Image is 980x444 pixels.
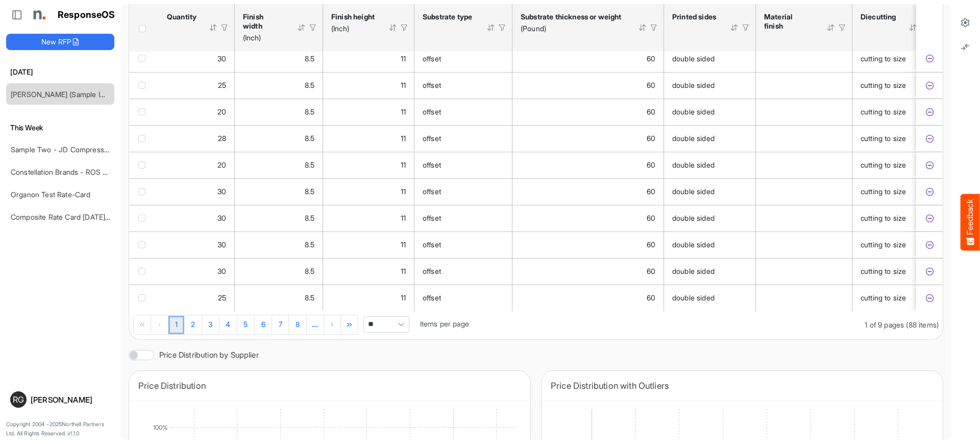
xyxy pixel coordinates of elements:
[672,240,715,249] span: double sided
[414,258,512,285] td: offset is template cell Column Header httpsnorthellcomontologiesmapping-rulesmaterialhassubstrate...
[272,316,289,334] a: Page 7 of 9 Pages
[512,178,664,205] td: 60 is template cell Column Header httpsnorthellcomontologiesmapping-rulesmaterialhasmaterialthick...
[861,240,906,249] span: cutting to size
[512,258,664,285] td: 60 is template cell Column Header httpsnorthellcomontologiesmapping-rulesmaterialhasmaterialthick...
[129,205,159,231] td: checkbox
[512,125,664,152] td: 60 is template cell Column Header httpsnorthellcomontologiesmapping-rulesmaterialhasmaterialthick...
[159,99,235,125] td: 20 is template cell Column Header httpsnorthellcomontologiesmapping-rulesorderhasquantity
[217,107,226,116] span: 20
[672,267,715,275] span: double sided
[647,107,655,116] span: 60
[11,90,169,99] a: [PERSON_NAME] (Sample Import) [DATE] - Flyer
[672,293,715,302] span: double sided
[129,45,159,72] td: checkbox
[414,125,512,152] td: offset is template cell Column Header httpsnorthellcomontologiesmapping-rulesmaterialhassubstrate...
[235,205,323,231] td: 8.5 is template cell Column Header httpsnorthellcomontologiesmapping-rulesmeasurementhasfinishsiz...
[852,285,935,311] td: cutting to size is template cell Column Header httpsnorthellcomontologiesmapping-rulesmanufacturi...
[414,45,512,72] td: offset is template cell Column Header httpsnorthellcomontologiesmapping-rulesmaterialhassubstrate...
[159,351,259,359] label: Price Distribution by Supplier
[129,231,159,258] td: checkbox
[423,293,441,302] span: offset
[916,45,945,72] td: f890900c-95bd-4b22-b04e-fb67ab86b0f9 is template cell Column Header
[401,134,406,143] span: 11
[255,316,272,334] a: Page 6 of 9 Pages
[401,240,406,249] span: 11
[305,134,314,143] span: 8.5
[512,231,664,258] td: 60 is template cell Column Header httpsnorthellcomontologiesmapping-rulesmaterialhasmaterialthick...
[129,152,159,178] td: checkbox
[852,72,935,99] td: cutting to size is template cell Column Header httpsnorthellcomontologiesmapping-rulesmanufacturi...
[11,213,132,221] a: Composite Rate Card [DATE]_smaller
[924,186,935,197] button: Exclude
[414,205,512,231] td: offset is template cell Column Header httpsnorthellcomontologiesmapping-rulesmaterialhassubstrate...
[217,54,226,63] span: 30
[159,45,235,72] td: 30 is template cell Column Header httpsnorthellcomontologiesmapping-rulesorderhasquantity
[235,125,323,152] td: 8.5 is template cell Column Header httpsnorthellcomontologiesmapping-rulesmeasurementhasfinishsiz...
[924,80,935,90] button: Exclude
[852,125,935,152] td: cutting to size is template cell Column Header httpsnorthellcomontologiesmapping-rulesmanufacturi...
[916,72,945,99] td: baebbf9c-bdcf-4724-a771-3d8c9ab56ce4 is template cell Column Header
[852,99,935,125] td: cutting to size is template cell Column Header httpsnorthellcomontologiesmapping-rulesmanufacturi...
[6,122,114,133] h6: This Week
[217,187,226,196] span: 30
[838,24,847,33] div: Filter Icon
[235,258,323,285] td: 8.5 is template cell Column Header httpsnorthellcomontologiesmapping-rulesmeasurementhasfinishsiz...
[401,54,406,63] span: 11
[307,316,324,334] a: Go to next pager
[323,152,414,178] td: 11 is template cell Column Header httpsnorthellcomontologiesmapping-rulesmeasurementhasfinishsize...
[28,5,48,25] img: Northell
[331,12,375,21] div: Finish height
[961,194,980,250] button: Feedback
[219,316,237,334] a: Page 4 of 9 Pages
[401,187,406,196] span: 11
[672,214,715,222] span: double sided
[13,395,24,404] span: RG
[401,293,406,302] span: 11
[924,107,935,117] button: Exclude
[235,99,323,125] td: 8.5 is template cell Column Header httpsnorthellcomontologiesmapping-rulesmeasurementhasfinishsiz...
[741,24,750,33] div: Filter Icon
[305,187,314,196] span: 8.5
[664,205,756,231] td: double sided is template cell Column Header httpsnorthellcomontologiesmapping-rulesmanufacturingh...
[647,214,655,222] span: 60
[756,152,852,178] td: is template cell Column Header httpsnorthellcomontologiesmapping-rulesmanufacturinghassubstratefi...
[217,240,226,249] span: 30
[323,72,414,99] td: 11 is template cell Column Header httpsnorthellcomontologiesmapping-rulesmeasurementhasfinishsize...
[420,319,469,328] span: Items per page
[423,240,441,249] span: offset
[414,72,512,99] td: offset is template cell Column Header httpsnorthellcomontologiesmapping-rulesmaterialhassubstrate...
[159,125,235,152] td: 28 is template cell Column Header httpsnorthellcomontologiesmapping-rulesorderhasquantity
[852,178,935,205] td: cutting to size is template cell Column Header httpsnorthellcomontologiesmapping-rulesmanufacturi...
[423,81,441,89] span: offset
[512,152,664,178] td: 60 is template cell Column Header httpsnorthellcomontologiesmapping-rulesmaterialhasmaterialthick...
[305,293,314,302] span: 8.5
[852,231,935,258] td: cutting to size is template cell Column Header httpsnorthellcomontologiesmapping-rulesmanufacturi...
[423,160,441,169] span: offset
[129,178,159,205] td: checkbox
[218,81,226,89] span: 25
[672,107,715,116] span: double sided
[924,240,935,250] button: Exclude
[323,258,414,285] td: 11 is template cell Column Header httpsnorthellcomontologiesmapping-rulesmeasurementhasfinishsize...
[861,267,906,275] span: cutting to size
[243,33,284,42] div: (Inch)
[756,178,852,205] td: is template cell Column Header httpsnorthellcomontologiesmapping-rulesmanufacturinghassubstratefi...
[159,205,235,231] td: 30 is template cell Column Header httpsnorthellcomontologiesmapping-rulesorderhasquantity
[861,107,906,116] span: cutting to size
[756,72,852,99] td: is template cell Column Header httpsnorthellcomontologiesmapping-rulesmanufacturinghassubstratefi...
[323,125,414,152] td: 11 is template cell Column Header httpsnorthellcomontologiesmapping-rulesmeasurementhasfinishsize...
[414,178,512,205] td: offset is template cell Column Header httpsnorthellcomontologiesmapping-rulesmaterialhassubstrate...
[129,285,159,311] td: checkbox
[401,81,406,89] span: 11
[664,45,756,72] td: double sided is template cell Column Header httpsnorthellcomontologiesmapping-rulesmanufacturingh...
[916,205,945,231] td: a0788dc4-3693-4c1e-b69c-27448b81edbe is template cell Column Header
[521,24,625,33] div: (Pound)
[672,54,715,63] span: double sided
[423,187,441,196] span: offset
[305,267,314,275] span: 8.5
[916,125,945,152] td: ceae4d65-8f62-4c48-8606-6bc76021cbd9 is template cell Column Header
[235,285,323,311] td: 8.5 is template cell Column Header httpsnorthellcomontologiesmapping-rulesmeasurementhasfinishsiz...
[664,72,756,99] td: double sided is template cell Column Header httpsnorthellcomontologiesmapping-rulesmanufacturingh...
[764,12,813,31] div: Material finish
[852,45,935,72] td: cutting to size is template cell Column Header httpsnorthellcomontologiesmapping-rulesmanufacturi...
